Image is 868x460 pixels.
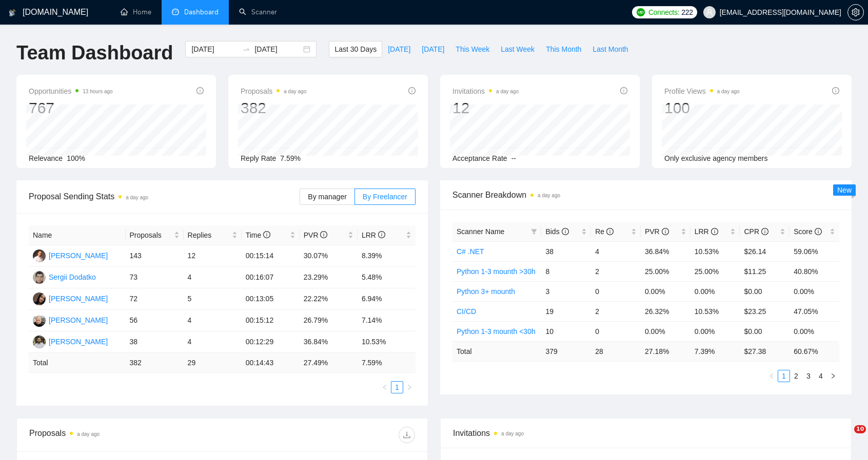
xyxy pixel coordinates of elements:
[29,154,63,162] span: Relevance
[379,381,391,393] li: Previous Page
[545,227,568,236] span: Bids
[246,231,270,239] span: Time
[847,8,864,16] a: setting
[358,267,416,288] td: 5.48%
[422,44,444,55] span: [DATE]
[815,370,826,382] a: 4
[645,227,669,236] span: PVR
[308,193,346,201] span: By manager
[29,225,126,245] th: Name
[501,44,535,55] span: Last Week
[300,331,358,353] td: 36.84%
[29,427,222,443] div: Proposals
[833,425,858,450] iframe: Intercom live chat
[329,41,382,57] button: Last 30 Days
[591,321,641,341] td: 0
[591,341,641,361] td: 28
[648,7,679,18] span: Connects:
[815,228,822,235] span: info-circle
[29,190,300,203] span: Proposal Sending Stats
[837,186,852,194] span: New
[830,373,836,379] span: right
[408,87,416,94] span: info-circle
[452,341,541,361] td: Total
[280,154,301,162] span: 7.59%
[33,294,108,302] a: KM[PERSON_NAME]
[358,245,416,267] td: 8.39%
[49,271,96,283] div: Sergii Dodatko
[399,427,415,443] button: download
[33,337,108,345] a: OM[PERSON_NAME]
[126,195,148,200] time: a day ago
[562,228,569,235] span: info-circle
[848,8,863,16] span: setting
[664,98,740,118] div: 100
[457,307,476,316] a: CI/CD
[453,427,839,440] span: Invitations
[711,228,718,235] span: info-circle
[591,261,641,281] td: 2
[184,310,242,331] td: 4
[29,85,113,97] span: Opportunities
[16,41,173,65] h1: Team Dashboard
[239,8,277,16] a: searchScanner
[456,44,489,55] span: This Week
[790,261,839,281] td: 40.80%
[450,41,495,57] button: This Week
[620,87,627,94] span: info-circle
[242,45,250,53] span: to
[641,261,691,281] td: 25.00%
[691,341,740,361] td: 7.39 %
[242,45,250,53] span: swap-right
[591,281,641,301] td: 0
[717,89,740,94] time: a day ago
[241,98,306,118] div: 382
[641,281,691,301] td: 0.00%
[284,89,306,94] time: a day ago
[184,353,242,373] td: 29
[300,353,358,373] td: 27.49 %
[184,288,242,310] td: 5
[540,41,587,57] button: This Month
[791,370,802,382] a: 2
[457,227,504,236] span: Scanner Name
[832,87,839,94] span: info-circle
[33,271,46,284] img: SD
[254,44,301,55] input: End date
[591,241,641,261] td: 4
[495,41,540,57] button: Last Week
[184,267,242,288] td: 4
[184,8,219,16] span: Dashboard
[815,370,827,382] li: 4
[406,384,412,390] span: right
[33,316,108,324] a: AP[PERSON_NAME]
[641,321,691,341] td: 0.00%
[847,4,864,20] button: setting
[452,85,519,97] span: Invitations
[457,247,484,256] a: C# .NET
[457,327,536,336] a: Python 1-3 mounth <30h
[378,231,385,238] span: info-circle
[242,331,300,353] td: 00:12:29
[740,341,790,361] td: $ 27.38
[790,370,802,382] li: 2
[391,382,403,393] a: 1
[765,370,778,382] li: Previous Page
[803,370,814,382] a: 3
[382,384,388,390] span: left
[242,288,300,310] td: 00:13:05
[33,249,46,262] img: DP
[790,341,839,361] td: 60.67 %
[546,44,581,55] span: This Month
[761,228,768,235] span: info-circle
[358,331,416,353] td: 10.53%
[457,287,515,296] a: Python 3+ mounth
[172,8,179,15] span: dashboard
[641,241,691,261] td: 36.84%
[416,41,450,57] button: [DATE]
[740,261,790,281] td: $11.25
[790,241,839,261] td: 59.06%
[300,288,358,310] td: 22.22%
[300,310,358,331] td: 26.79%
[641,341,691,361] td: 27.18 %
